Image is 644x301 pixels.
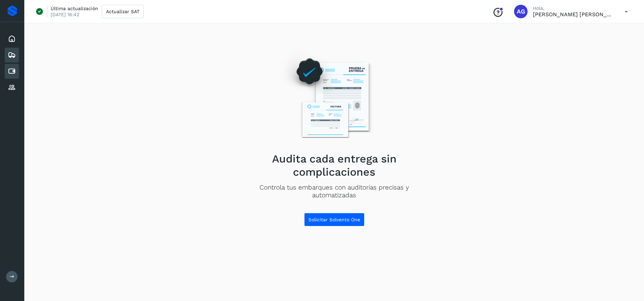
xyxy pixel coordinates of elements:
span: Actualizar SAT [106,9,139,14]
button: Solicitar Solvento One [304,213,365,226]
img: Empty state image [276,48,393,147]
p: [DATE] 16:42 [51,11,79,18]
span: Solicitar Solvento One [308,217,360,222]
h2: Audita cada entrega sin complicaciones [238,152,430,178]
p: Hola, [533,5,614,11]
div: Inicio [5,31,19,46]
p: Abigail Gonzalez Leon [533,11,614,18]
p: Última actualización [51,5,98,11]
div: Embarques [5,48,19,62]
p: Controla tus embarques con auditorías precisas y automatizadas [238,184,430,199]
div: Proveedores [5,80,19,95]
button: Actualizar SAT [102,5,144,18]
div: Cuentas por pagar [5,64,19,79]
